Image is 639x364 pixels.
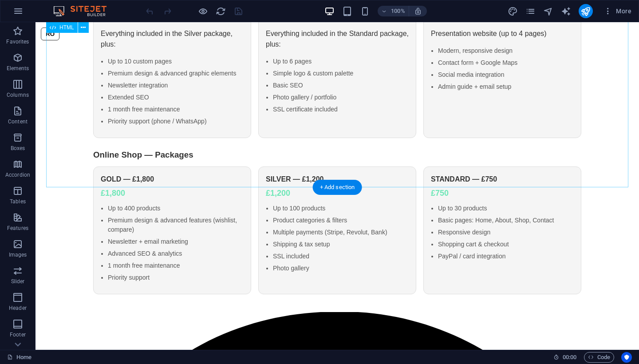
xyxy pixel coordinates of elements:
[7,352,32,363] a: Click to cancel selection. Double-click to open Pages
[588,352,610,363] span: Code
[563,352,576,363] span: 00 00
[508,6,518,16] i: Design (Ctrl+Alt+Y)
[7,65,29,72] p: Elements
[59,25,74,30] span: HTML
[51,6,118,16] img: Editor Logo
[9,305,27,312] p: Header
[11,278,25,285] p: Slider
[543,6,553,16] i: Navigator
[7,225,28,232] p: Features
[543,6,554,16] button: navigator
[7,91,29,99] p: Columns
[6,38,29,45] p: Favorites
[600,4,635,18] button: More
[561,6,572,16] button: text_generator
[579,4,593,18] button: publish
[197,6,208,16] button: Click here to leave preview mode and continue editing
[508,6,518,16] button: design
[525,6,536,16] button: pages
[391,6,405,16] h6: 100%
[11,145,25,152] p: Boxes
[10,198,26,205] p: Tables
[414,7,422,15] i: On resize automatically adjust zoom level to fit chosen device.
[5,171,30,178] p: Accordion
[561,6,571,16] i: AI Writer
[580,6,591,16] i: Publish
[378,6,409,16] button: 100%
[10,331,26,338] p: Footer
[215,6,226,16] button: reload
[525,6,536,16] i: Pages (Ctrl+Alt+S)
[9,251,27,258] p: Images
[216,6,226,16] i: Reload page
[603,7,631,16] span: More
[621,352,632,363] button: Usercentrics
[553,352,577,363] h6: Session time
[8,118,28,125] p: Content
[584,352,614,363] button: Code
[313,180,362,195] div: + Add section
[569,354,570,360] span: :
